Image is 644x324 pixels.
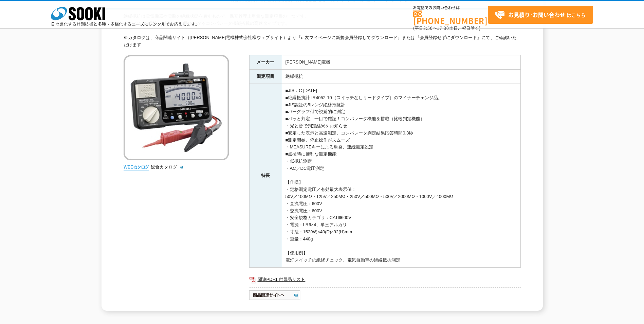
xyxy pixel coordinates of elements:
[249,70,282,84] th: 測定項目
[413,6,488,10] span: お電話でのお問い合わせは
[249,290,301,301] img: 商品関連サイトへ
[423,25,433,31] span: 8:50
[282,55,520,70] td: [PERSON_NAME]電機
[413,25,480,31] span: (平日 ～ 土日、祝日除く)
[437,25,449,31] span: 17:30
[413,11,488,24] a: [PHONE_NUMBER]
[249,84,282,267] th: 特長
[124,164,149,170] img: webカタログ
[282,84,520,267] td: ■JIS：C [DATE] ■絶縁抵抗計 IR4052-10（スイッチなしリードタイプ）のマイナーチェンジ品。 ■JIS認証の5レンジ絶縁抵抗計 ■バーグラフ付で視覚的に測定 ■パッと判定、一目...
[151,164,184,169] a: 総合カタログ
[124,55,229,160] img: 絶縁抵抗計 IR4052-50
[282,70,520,84] td: 絶縁抵抗
[249,275,521,284] a: 関連PDF1 付属品リスト
[495,10,586,20] span: はこちら
[508,11,565,19] strong: お見積り･お問い合わせ
[249,55,282,70] th: メーカー
[488,6,593,24] a: お見積り･お問い合わせはこちら
[51,22,200,26] p: 日々進化する計測技術と多種・多様化するニーズにレンタルでお応えします。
